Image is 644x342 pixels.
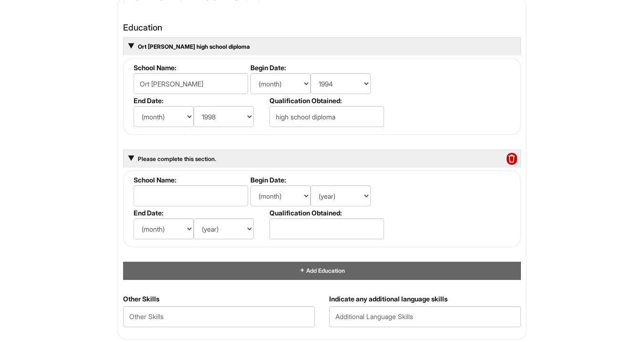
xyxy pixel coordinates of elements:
[137,43,250,50] a: Ort [PERSON_NAME] high school diploma
[134,209,266,217] label: End Date:
[123,23,521,32] h4: Education
[250,176,383,184] label: Begin Date:
[329,306,521,327] input: Additional Language Skills
[507,155,517,164] a: Delete
[270,209,383,217] label: Qualification Obtained:
[134,176,247,184] label: School Name:
[305,267,345,274] span: Add Education
[250,64,383,72] label: Begin Date:
[137,155,216,162] a: Please complete this section.
[329,294,447,304] label: Indicate any additional language skills
[134,64,247,72] label: School Name:
[270,96,383,105] label: Qualification Obtained:
[123,294,159,304] label: Other Skills
[123,306,315,327] input: Other Skills
[299,267,345,274] a: Add Education
[134,96,266,105] label: End Date:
